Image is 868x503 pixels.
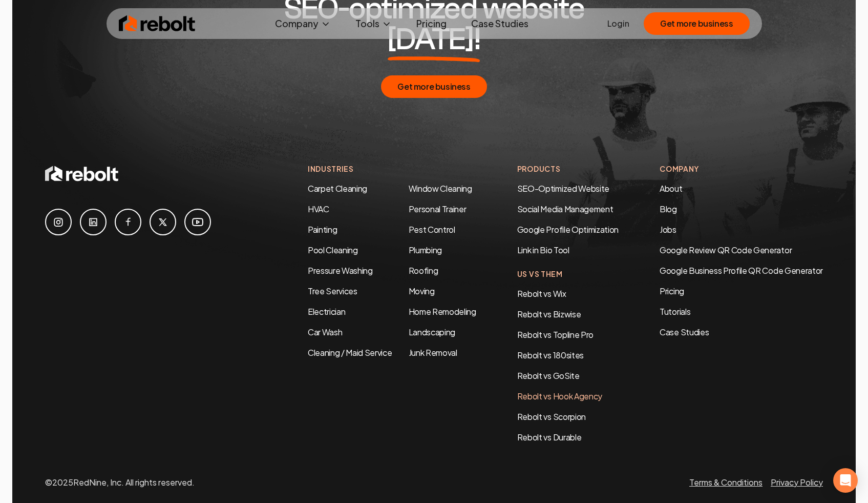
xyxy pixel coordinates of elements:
a: Terms & Conditions [689,477,763,488]
a: Rebolt vs 180sites [517,350,584,360]
a: Pricing [660,285,823,297]
a: SEO-Optimized Website [517,183,609,194]
a: Cleaning / Maid Service [308,347,392,358]
a: Plumbing [409,245,442,255]
h4: Products [517,164,619,174]
a: Case Studies [660,326,823,338]
button: Get more business [381,75,486,98]
a: Rebolt vs Hook Agency [517,391,602,401]
a: Link in Bio Tool [517,245,569,255]
a: Rebolt vs Bizwise [517,309,581,319]
a: Carpet Cleaning [308,183,367,194]
a: Google Profile Optimization [517,224,619,235]
img: Rebolt Logo [119,13,196,34]
a: Rebolt vs Wix [517,288,566,299]
a: Tree Services [308,286,357,296]
a: Privacy Policy [771,477,823,488]
a: Google Business Profile QR Code Generator [660,265,823,276]
a: Rebolt vs Scorpion [517,411,586,422]
span: [DATE]! [388,24,480,55]
a: Landscaping [409,327,455,337]
a: Home Remodeling [409,306,476,317]
a: Jobs [660,224,676,235]
a: Window Cleaning [409,183,472,194]
a: Roofing [409,265,438,276]
a: Moving [409,286,435,296]
a: Social Media Management [517,204,613,214]
a: Pressure Washing [308,265,373,276]
h4: Us Vs Them [517,269,619,279]
h4: Industries [308,164,476,174]
a: Junk Removal [409,347,457,358]
a: Tutorials [660,306,823,318]
a: HVAC [308,204,329,214]
a: Car Wash [308,327,342,337]
h4: Company [660,164,823,174]
a: Rebolt vs Durable [517,432,582,442]
a: Pest Control [409,224,455,235]
a: Pool Cleaning [308,245,358,255]
a: Rebolt vs Topline Pro [517,329,594,340]
a: Pricing [408,13,455,34]
a: About [660,183,682,194]
button: Tools [347,13,400,34]
a: Painting [308,224,337,235]
a: Case Studies [463,13,537,34]
a: Blog [660,204,677,214]
a: Electrician [308,306,345,317]
a: Login [607,17,629,30]
a: Rebolt vs GoSite [517,370,580,381]
button: Company [267,13,339,34]
a: Google Review QR Code Generator [660,245,792,255]
a: Personal Trainer [409,204,467,214]
button: Get more business [644,12,749,35]
div: Open Intercom Messenger [833,468,858,493]
p: © 2025 RedNine, Inc. All rights reserved. [45,476,195,489]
